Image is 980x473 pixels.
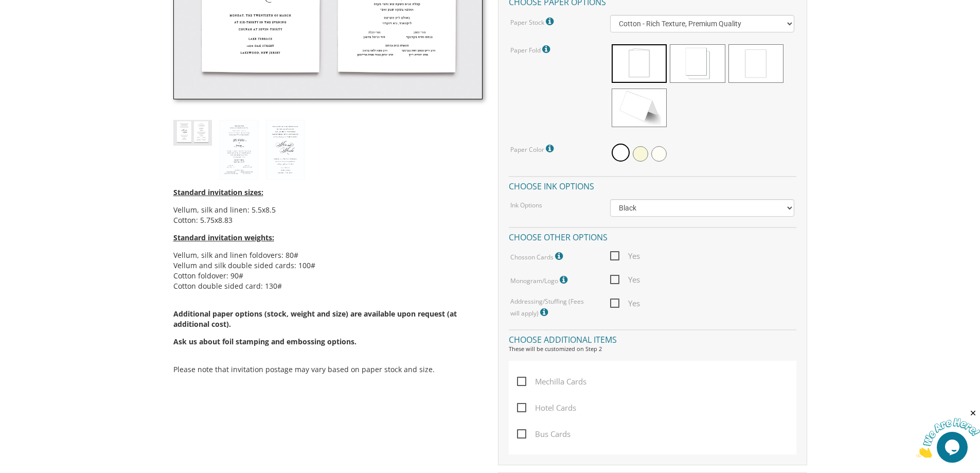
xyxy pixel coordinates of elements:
[509,227,796,245] h4: Choose other options
[510,43,553,56] label: Paper Fold
[510,201,542,209] label: Ink Options
[510,273,570,287] label: Monogram/Logo
[173,260,483,271] li: Vellum and silk double sided cards: 100#
[220,120,258,180] img: style1_heb.jpg
[610,273,640,286] span: Yes
[510,15,556,28] label: Paper Stock
[510,250,565,263] label: Chosson Cards
[510,142,556,155] label: Paper Color
[173,205,483,215] li: Vellum, silk and linen: 5.5x8.5
[509,345,796,353] div: These will be customized on Step 2
[173,281,483,291] li: Cotton double sided card: 130#
[509,176,796,194] h4: Choose ink options
[173,250,483,260] li: Vellum, silk and linen foldovers: 80#
[510,297,595,319] label: Addressing/Stuffing (Fees will apply)
[173,233,274,242] span: Standard invitation weights:
[173,309,483,347] span: Additional paper options (stock, weight and size) are available upon request (at additional cost).
[173,271,483,281] li: Cotton foldover: 90#
[173,120,212,145] img: style1_thumb2.jpg
[173,215,483,225] li: Cotton: 5.75x8.83
[173,180,483,385] div: Please note that invitation postage may vary based on paper stock and size.
[517,401,576,414] span: Hotel Cards
[517,428,571,441] span: Bus Cards
[266,120,305,180] img: style1_eng.jpg
[509,329,796,347] h4: Choose additional items
[916,409,980,458] iframe: chat widget
[173,337,357,346] span: Ask us about foil stamping and embossing options.
[517,375,586,388] span: Mechilla Cards
[610,297,640,310] span: Yes
[610,250,640,262] span: Yes
[173,187,263,197] span: Standard invitation sizes:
